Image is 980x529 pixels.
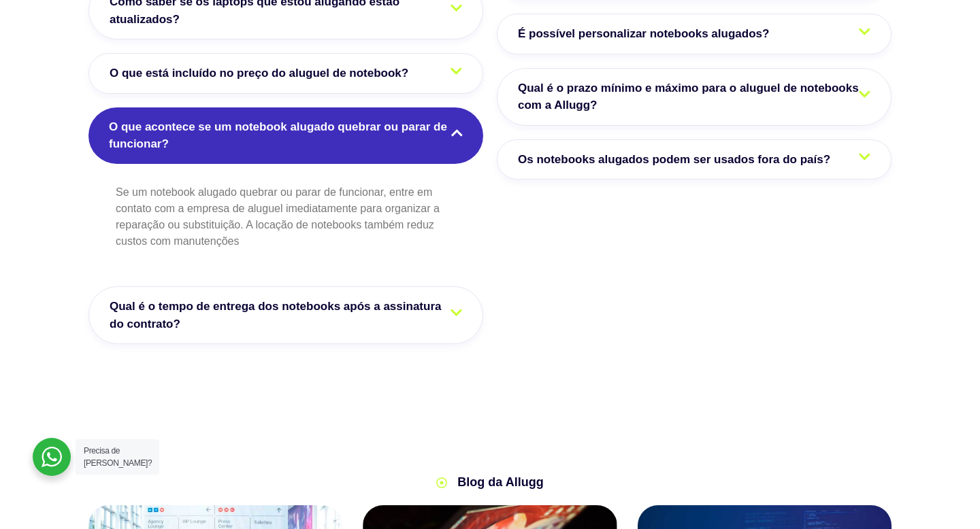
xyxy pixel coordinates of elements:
[497,14,892,54] a: É possível personalizar notebooks alugados?
[88,107,483,164] a: O que acontece se um notebook alugado quebrar ou parar de funcionar?
[735,355,980,529] div: Widget de chat
[110,65,415,82] span: O que está incluído no preço do aluguel de notebook?
[116,184,456,250] p: Se um notebook alugado quebrar ou parar de funcionar, entre em contato com a empresa de aluguel i...
[110,298,462,332] span: Qual é o tempo de entrega dos notebooks após a assinatura do contrato?
[497,68,892,126] a: Qual é o prazo mínimo e máximo para o aluguel de notebooks com a Allugg?
[518,25,776,43] span: É possível personalizar notebooks alugados?
[88,286,483,344] a: Qual é o tempo de entrega dos notebooks após a assinatura do contrato?
[84,446,152,468] span: Precisa de [PERSON_NAME]?
[518,151,837,169] span: Os notebooks alugados podem ser usados fora do país?
[454,473,543,492] span: Blog da Allugg
[497,139,892,180] a: Os notebooks alugados podem ser usados fora do país?
[109,118,463,153] span: O que acontece se um notebook alugado quebrar ou parar de funcionar?
[88,53,483,94] a: O que está incluído no preço do aluguel de notebook?
[735,355,980,529] iframe: Chat Widget
[518,80,870,114] span: Qual é o prazo mínimo e máximo para o aluguel de notebooks com a Allugg?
